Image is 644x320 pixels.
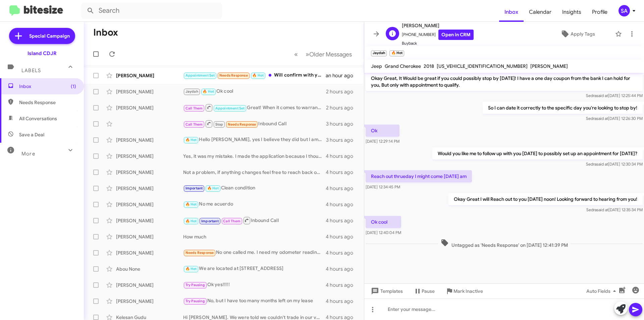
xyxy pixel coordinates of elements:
span: Buyback [402,40,474,47]
div: Great! When it comes to warranties on our Vehicle, Its the easiest part! [183,103,326,112]
div: 4 hours ago [326,153,359,159]
button: Auto Fields [581,285,624,297]
span: Sedra [DATE] 12:25:44 PM [586,93,643,98]
div: [PERSON_NAME] [116,233,183,240]
span: Needs Response [185,250,214,255]
div: [PERSON_NAME] [116,72,183,79]
span: « [294,50,298,58]
div: 4 hours ago [326,201,359,208]
span: 🔥 Hot [203,89,214,94]
span: Call Them [185,106,203,110]
input: Search [81,3,222,19]
span: Important [201,219,219,223]
div: 4 hours ago [326,233,359,240]
div: We are located at [STREET_ADDRESS] [183,265,326,273]
span: Labels [21,67,41,74]
div: Will confirm with you later [DATE] [183,72,326,79]
span: 🔥 Hot [207,186,219,190]
span: Appointment Set [215,106,245,110]
span: Call Them [223,219,240,223]
div: Ok cool [183,88,326,95]
div: [PERSON_NAME] [116,88,183,95]
div: 4 hours ago [326,217,359,224]
span: Call Them [185,122,203,127]
div: SA [619,5,630,16]
div: an hour ago [326,72,359,79]
div: 4 hours ago [326,298,359,305]
div: 3 hours ago [326,121,359,127]
span: Try Pausing [185,299,205,303]
span: Inbox [499,2,524,22]
span: said at [596,93,608,98]
div: [PERSON_NAME] [116,104,183,111]
span: Templates [370,285,403,297]
div: No me acuerdo [183,200,326,208]
div: [PERSON_NAME] [116,298,183,305]
div: Ok yes!!!!! [183,281,326,289]
span: said at [596,116,608,121]
div: Abou None [116,266,183,272]
nav: Page navigation example [290,47,356,61]
span: Important [185,186,203,190]
a: Insights [557,2,587,22]
span: [PERSON_NAME] [402,21,474,30]
div: 3 hours ago [326,137,359,143]
span: Inbox [19,83,76,90]
span: (1) [71,83,76,90]
p: Would you like me to follow up with you [DATE] to possibly set up an appointment for [DATE]? [432,147,643,159]
p: So I can date it correctly to the specific day you're looking to stop by! [483,102,643,114]
span: Older Messages [309,51,352,58]
span: Sedra [DATE] 12:35:34 PM [586,207,643,212]
span: Try Pausing [185,283,205,287]
span: [DATE] 12:34:45 PM [366,184,400,189]
div: Clean condition [183,184,326,192]
span: [PHONE_NUMBER] [402,30,474,40]
div: [PERSON_NAME] [116,169,183,176]
span: Auto Fields [586,285,619,297]
span: said at [597,207,608,212]
span: Needs Response [219,73,248,78]
div: [PERSON_NAME] [116,153,183,159]
span: Appointment Set [185,73,215,78]
span: 🔥 Hot [252,73,264,78]
span: Profile [587,2,613,22]
div: 2 hours ago [326,88,359,95]
div: 4 hours ago [326,185,359,192]
div: [PERSON_NAME] [116,185,183,192]
a: Special Campaign [9,28,75,44]
span: Pause [422,285,435,297]
p: Ok [366,125,399,137]
span: [US_VEHICLE_IDENTIFICATION_NUMBER] [437,63,528,69]
span: Untagged as 'Needs Response' on [DATE] 12:41:39 PM [438,239,571,248]
span: Save a Deal [19,131,44,138]
button: Templates [364,285,408,297]
div: Inbound Call [183,120,326,128]
span: Special Campaign [29,33,70,39]
div: Inbound Call [183,216,326,225]
div: 4 hours ago [326,249,359,256]
span: 🔥 Hot [185,219,197,223]
span: Jaydah [185,89,198,94]
p: Okay Great I will Reach out to you [DATE] noon! Looking forward to hearing from you! [448,193,643,205]
div: 2 hours ago [326,104,359,111]
div: Not a problem, if anything changes feel free to reach back out to us! we would love to earn your ... [183,169,326,176]
p: Ok cool [366,216,401,228]
div: No one called me. I need my odometer reading 🙏🏼 please [183,249,326,257]
div: Yes, it was my mistake. I made the application because I thought it was for refinancing. I alread... [183,153,326,159]
div: No, but I have too many months left on my lease [183,297,326,305]
div: How much [183,233,326,240]
div: 4 hours ago [326,169,359,176]
div: [PERSON_NAME] [116,201,183,208]
div: [PERSON_NAME] [116,282,183,288]
a: Calendar [524,2,557,22]
button: Apply Tags [543,28,612,40]
p: Okay Great, It Would be great if you could possibly stop by [DATE]! I have a one day coupon from ... [366,72,643,91]
div: [PERSON_NAME] [116,217,183,224]
span: [PERSON_NAME] [530,63,568,69]
div: Island CDJR [28,50,57,57]
div: [PERSON_NAME] [116,249,183,256]
h1: Inbox [93,27,118,38]
span: said at [596,162,608,167]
